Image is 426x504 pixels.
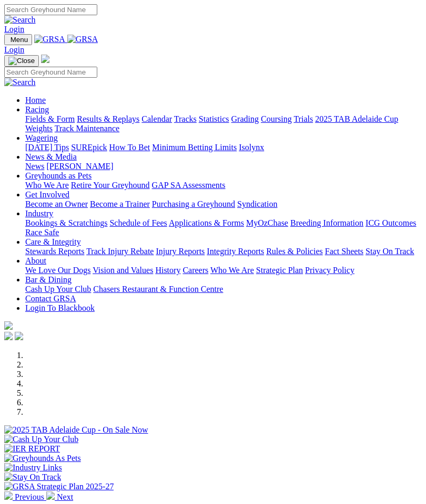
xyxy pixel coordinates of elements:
a: Stay On Track [366,247,414,256]
img: twitter.svg [15,332,23,340]
a: Applications & Forms [169,218,244,227]
a: Care & Integrity [25,237,81,246]
a: About [25,256,46,265]
a: Schedule of Fees [109,218,167,227]
a: How To Bet [109,143,150,152]
a: ICG Outcomes [366,218,416,227]
a: GAP SA Assessments [152,181,226,190]
div: News & Media [25,162,422,171]
a: Careers [182,266,208,275]
a: Greyhounds as Pets [25,171,92,180]
img: Greyhounds As Pets [4,454,81,463]
a: Fact Sheets [325,247,363,256]
a: SUREpick [71,143,107,152]
a: Track Maintenance [55,124,119,133]
a: Wagering [25,133,58,142]
a: Race Safe [25,228,59,237]
a: Get Involved [25,190,69,199]
a: Minimum Betting Limits [152,143,237,152]
a: Syndication [237,199,277,208]
img: GRSA [34,35,65,44]
img: 2025 TAB Adelaide Cup - On Sale Now [4,425,148,435]
input: Search [4,4,97,15]
a: Fields & Form [25,114,75,123]
div: Get Involved [25,199,422,209]
a: Strategic Plan [256,266,303,275]
div: Bar & Dining [25,285,422,294]
a: Purchasing a Greyhound [152,199,235,208]
a: Stewards Reports [25,247,84,256]
a: Become a Trainer [90,199,150,208]
a: History [155,266,180,275]
a: Coursing [261,114,292,123]
a: Login [4,25,24,34]
a: Bar & Dining [25,275,72,284]
button: Toggle navigation [4,34,32,45]
img: Search [4,78,36,87]
div: Racing [25,114,422,133]
div: Wagering [25,143,422,152]
a: Statistics [199,114,229,123]
a: Injury Reports [156,247,205,256]
a: Results & Replays [77,114,139,123]
a: Vision and Values [93,266,153,275]
img: chevron-left-pager-white.svg [4,491,13,500]
img: Close [8,57,35,65]
div: Industry [25,218,422,237]
a: Grading [231,114,259,123]
img: Cash Up Your Club [4,435,78,444]
img: IER REPORT [4,444,60,454]
a: [DATE] Tips [25,143,69,152]
a: Isolynx [239,143,264,152]
span: Previous [15,492,44,501]
a: Calendar [141,114,172,123]
a: 2025 TAB Adelaide Cup [315,114,398,123]
div: About [25,266,422,275]
img: GRSA Strategic Plan 2025-27 [4,482,114,491]
a: Who We Are [25,181,69,190]
img: Industry Links [4,463,62,472]
a: Racing [25,105,49,114]
a: Login To Blackbook [25,303,95,312]
a: Trials [293,114,313,123]
img: logo-grsa-white.png [41,55,49,63]
a: MyOzChase [246,218,288,227]
a: Weights [25,124,53,133]
a: Become an Owner [25,199,88,208]
a: Track Injury Rebate [86,247,154,256]
img: Search [4,15,36,25]
img: facebook.svg [4,332,13,340]
a: Previous [4,492,46,501]
a: Retire Your Greyhound [71,181,150,190]
a: Cash Up Your Club [25,285,91,293]
a: Home [25,96,46,104]
span: Next [57,492,73,501]
a: Chasers Restaurant & Function Centre [93,285,223,293]
img: logo-grsa-white.png [4,321,13,330]
button: Toggle navigation [4,55,39,67]
input: Search [4,67,97,78]
a: News [25,162,44,171]
span: Menu [11,36,28,44]
a: Privacy Policy [305,266,354,275]
a: Bookings & Scratchings [25,218,107,227]
a: Contact GRSA [25,294,76,303]
a: Rules & Policies [266,247,323,256]
a: Integrity Reports [207,247,264,256]
a: Tracks [174,114,197,123]
a: Login [4,45,24,54]
img: Stay On Track [4,472,61,482]
a: News & Media [25,152,77,161]
a: Next [46,492,73,501]
a: Industry [25,209,53,218]
a: Who We Are [210,266,254,275]
a: Breeding Information [290,218,363,227]
div: Greyhounds as Pets [25,181,422,190]
a: We Love Our Dogs [25,266,90,275]
img: GRSA [67,35,98,44]
a: [PERSON_NAME] [46,162,113,171]
div: Care & Integrity [25,247,422,256]
img: chevron-right-pager-white.svg [46,491,55,500]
